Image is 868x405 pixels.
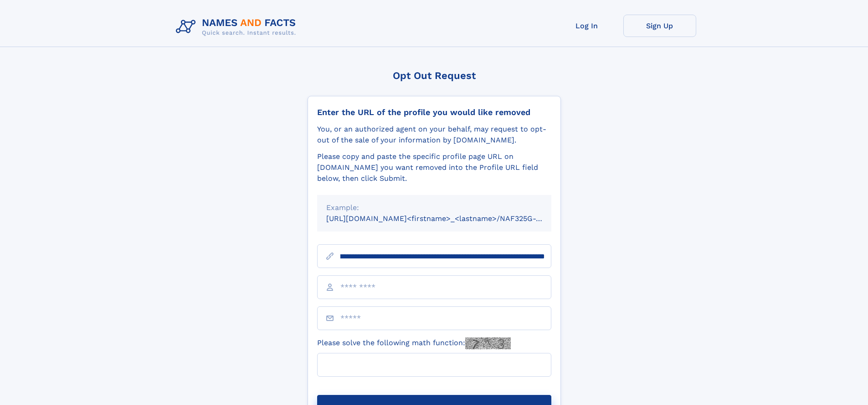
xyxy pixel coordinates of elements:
[317,124,551,146] div: You, or an authorized agent on your behalf, may request to opt-out of the sale of your informatio...
[172,15,303,39] img: Logo Names and Facts
[317,337,511,349] label: Please solve the following math function:
[326,214,569,223] small: [URL][DOMAIN_NAME]<firstname>_<lastname>/NAF325G-xxxxxxxx
[326,202,542,213] div: Example:
[308,70,561,81] div: Opt Out Request
[317,107,551,117] div: Enter the URL of the profile you would like removed
[317,151,551,184] div: Please copy and paste the specific profile page URL on [DOMAIN_NAME] you want removed into the Pr...
[550,15,623,37] a: Log In
[623,15,696,37] a: Sign Up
